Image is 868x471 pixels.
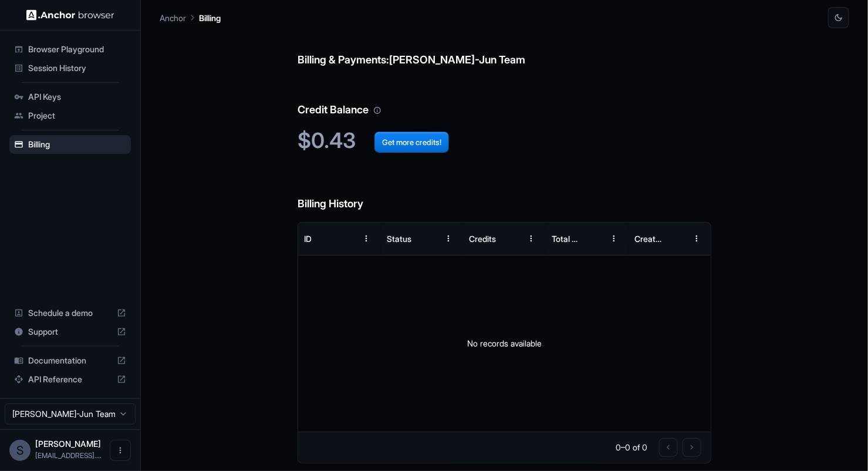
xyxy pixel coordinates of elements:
[28,62,126,74] span: Session History
[160,11,221,24] nav: breadcrumb
[665,228,686,249] button: Sort
[28,355,112,366] span: Documentation
[298,28,711,69] h6: Billing & Payments: [PERSON_NAME]-Jun Team
[199,12,221,24] p: Billing
[28,307,112,319] span: Schedule a demo
[616,442,647,453] p: 0–0 of 0
[387,234,411,244] div: Status
[28,326,112,338] span: Support
[28,110,126,122] span: Project
[9,304,131,322] div: Schedule a demo
[9,322,131,341] div: Support
[110,440,131,461] button: Open menu
[356,228,377,249] button: Menu
[160,12,186,24] p: Anchor
[335,228,356,249] button: Sort
[28,139,126,150] span: Billing
[9,135,131,154] div: Billing
[9,59,131,78] div: Session History
[26,9,114,21] img: Anchor Logo
[298,255,711,432] div: No records available
[686,228,707,249] button: Menu
[304,234,312,244] div: ID
[298,128,711,153] h2: $0.43
[374,132,449,153] button: Get more credits!
[298,172,711,213] h6: Billing History
[298,78,711,119] h6: Credit Balance
[373,106,381,115] svg: Your credit balance will be consumed as you use the API. Visit the usage page to view a breakdown...
[469,234,496,244] div: Credits
[634,234,664,244] div: Created
[28,43,126,55] span: Browser Playground
[603,228,624,249] button: Menu
[35,439,101,449] span: Shi Yan-Jun
[499,228,521,249] button: Sort
[438,228,459,249] button: Menu
[9,351,131,370] div: Documentation
[521,228,542,249] button: Menu
[28,91,126,103] span: API Keys
[9,88,131,106] div: API Keys
[417,228,438,249] button: Sort
[28,374,112,385] span: API Reference
[35,451,102,460] span: stilonx@gmail.com
[9,370,131,389] div: API Reference
[9,440,31,461] div: S
[582,228,603,249] button: Sort
[9,106,131,125] div: Project
[9,40,131,59] div: Browser Playground
[552,234,581,244] div: Total Cost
